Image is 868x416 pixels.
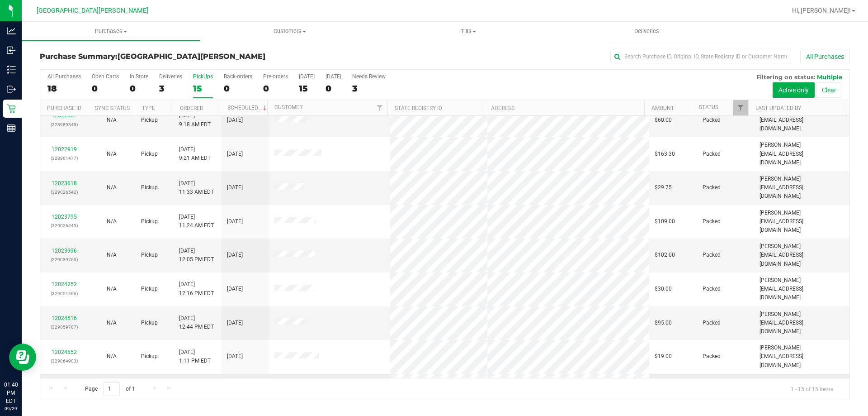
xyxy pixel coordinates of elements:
[759,209,844,235] span: [PERSON_NAME][EMAIL_ADDRESS][DOMAIN_NAME]
[179,179,214,196] span: [DATE] 11:33 AM EDT
[141,150,158,158] span: Pickup
[52,214,77,220] a: 12023795
[759,276,844,302] span: [PERSON_NAME][EMAIL_ADDRESS][DOMAIN_NAME]
[759,175,844,201] span: [PERSON_NAME][EMAIL_ADDRESS][DOMAIN_NAME]
[46,323,82,331] p: (329059787)
[179,280,214,297] span: [DATE] 12:16 PM EDT
[40,53,310,61] h3: Purchase Summary:
[107,319,117,327] button: N/A
[759,378,844,395] span: [EMAIL_ADDRESS][DOMAIN_NAME]
[7,26,16,35] inline-svg: Analytics
[484,100,644,116] th: Address
[7,65,16,74] inline-svg: Inventory
[37,7,148,14] span: [GEOGRAPHIC_DATA][PERSON_NAME]
[7,124,16,133] inline-svg: Reports
[107,320,117,326] span: Not Applicable
[107,352,117,361] button: N/A
[46,357,82,365] p: (329064903)
[352,73,386,80] div: Needs Review
[9,344,36,371] iframe: Resource center
[756,73,815,81] span: Filtering on status:
[179,213,214,230] span: [DATE] 11:24 AM EDT
[263,73,288,80] div: Pre-orders
[141,319,158,327] span: Pickup
[104,382,120,396] input: 1
[141,217,158,226] span: Pickup
[227,183,243,192] span: [DATE]
[622,27,671,35] span: Deliveries
[224,73,252,80] div: Back-orders
[373,100,387,115] a: Filter
[179,247,214,264] span: [DATE] 12:05 PM EDT
[227,319,243,327] span: [DATE]
[816,82,842,98] button: Clear
[47,73,81,80] div: All Purchases
[655,285,672,293] span: $30.00
[141,116,158,124] span: Pickup
[703,217,721,226] span: Packed
[263,83,288,94] div: 0
[107,116,117,124] button: N/A
[703,150,721,158] span: Packed
[7,46,16,55] inline-svg: Inbound
[655,352,672,361] span: $19.00
[46,188,82,196] p: (329026542)
[759,310,844,336] span: [PERSON_NAME][EMAIL_ADDRESS][DOMAIN_NAME]
[46,120,82,129] p: (328989345)
[4,405,18,412] p: 09/29
[557,22,736,41] a: Deliveries
[274,104,302,110] a: Customer
[4,381,18,405] p: 01:40 PM EDT
[200,22,379,41] a: Customers
[107,218,117,225] span: Not Applicable
[610,50,791,63] input: Search Purchase ID, Original ID, State Registry ID or Customer Name...
[227,116,243,124] span: [DATE]
[759,107,844,134] span: [PERSON_NAME][EMAIL_ADDRESS][DOMAIN_NAME]
[179,348,211,365] span: [DATE] 1:11 PM EDT
[800,49,850,64] button: All Purchases
[224,83,252,94] div: 0
[107,217,117,226] button: N/A
[227,352,243,361] span: [DATE]
[52,281,77,287] a: 12024252
[703,183,721,192] span: Packed
[655,150,675,158] span: $163.30
[227,217,243,226] span: [DATE]
[227,150,243,158] span: [DATE]
[92,73,119,80] div: Open Carts
[118,52,265,61] span: [GEOGRAPHIC_DATA][PERSON_NAME]
[130,73,148,80] div: In Store
[655,251,675,259] span: $102.00
[159,83,182,94] div: 3
[655,116,672,124] span: $60.00
[47,105,81,111] a: Purchase ID
[159,73,182,80] div: Deliveries
[77,382,142,396] span: Page of 1
[52,180,77,186] a: 12023618
[703,285,721,293] span: Packed
[180,105,203,111] a: Ordered
[733,100,748,115] a: Filter
[703,352,721,361] span: Packed
[107,151,117,157] span: Not Applicable
[193,83,213,94] div: 15
[179,111,211,129] span: [DATE] 9:18 AM EDT
[52,349,77,355] a: 12024652
[792,7,851,14] span: Hi, [PERSON_NAME]!
[227,105,269,111] a: Scheduled
[107,117,117,123] span: Not Applicable
[107,251,117,259] button: N/A
[7,104,16,113] inline-svg: Retail
[651,105,674,111] a: Amount
[193,73,213,80] div: PickUps
[7,85,16,94] inline-svg: Outbound
[141,285,158,293] span: Pickup
[52,315,77,321] a: 12024516
[141,352,158,361] span: Pickup
[92,83,119,94] div: 0
[201,27,378,35] span: Customers
[773,82,815,98] button: Active only
[755,105,801,111] a: Last Updated By
[52,248,77,254] a: 12023996
[703,116,721,124] span: Packed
